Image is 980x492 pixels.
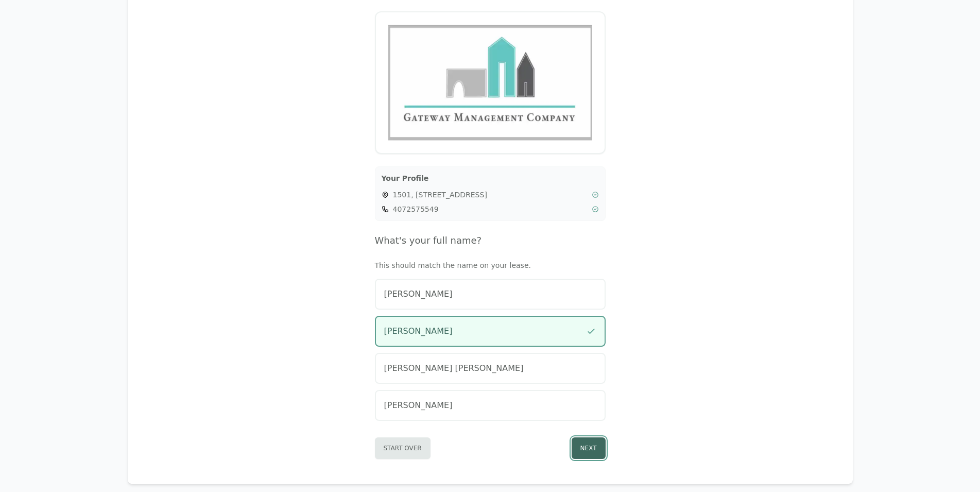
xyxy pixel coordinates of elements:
[388,25,592,141] img: Gateway Management
[384,288,453,300] span: [PERSON_NAME]
[375,233,606,248] h4: What's your full name?
[375,390,606,421] button: [PERSON_NAME]
[393,204,588,214] span: 4072575549
[384,325,453,337] span: [PERSON_NAME]
[393,190,588,200] span: 1501, [STREET_ADDRESS]
[572,437,606,459] button: Next
[384,362,524,375] span: [PERSON_NAME] [PERSON_NAME]
[375,316,606,347] button: [PERSON_NAME]
[382,173,599,183] h3: Your Profile
[375,279,606,310] button: [PERSON_NAME]
[375,437,431,459] button: Start Over
[375,353,606,384] button: [PERSON_NAME] [PERSON_NAME]
[375,260,606,270] p: This should match the name on your lease.
[384,399,453,412] span: [PERSON_NAME]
